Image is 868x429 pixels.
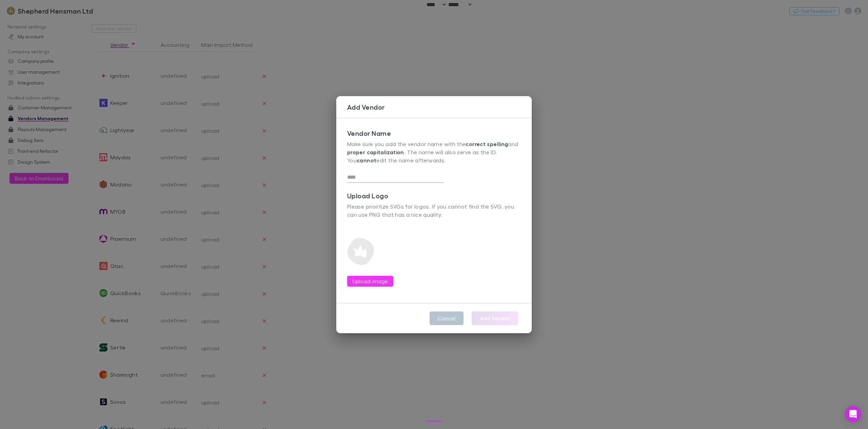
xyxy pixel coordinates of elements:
button: Add vendor [472,311,518,325]
label: Upload image [353,277,388,285]
div: Open Intercom Messenger [845,406,861,422]
h3: Add Vendor [347,103,532,111]
button: Upload image [347,276,393,287]
h3: Vendor Name [347,129,521,137]
strong: correct spelling [466,141,508,147]
strong: cannot [357,157,376,164]
p: Please prioritize SVGs for logos. If you cannot find the SVG, you can use PNG that has a nice qua... [347,202,521,219]
p: Make sure you add the vendor name with the and . The name will also serve as the ID. You edit the... [347,140,521,164]
button: Cancel [430,311,464,325]
h3: Upload Logo [347,192,521,200]
strong: proper capitalization [347,149,404,156]
img: Preview [347,238,374,265]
